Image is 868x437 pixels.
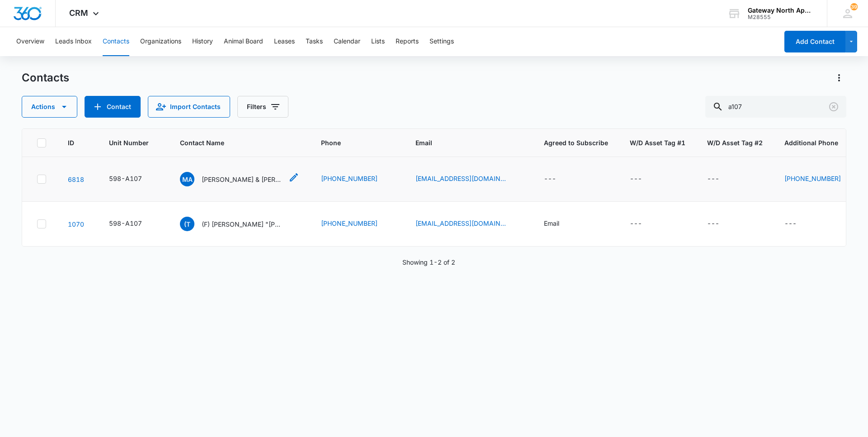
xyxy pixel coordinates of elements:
[748,14,814,20] div: account id
[784,218,813,229] div: Additional Phone - - Select to Edit Field
[180,217,194,231] span: (T
[544,138,608,147] span: Agreed to Subscribe
[705,96,846,118] input: Search Contacts
[415,174,522,185] div: Email - avinamartin10@gmail.com - Select to Edit Field
[180,172,194,186] span: MA
[321,174,394,185] div: Phone - (720) 934-8193 - Select to Edit Field
[148,96,230,118] button: Import Contacts
[68,176,84,183] a: Navigate to contact details page for Martin Avina Mendez & Bryanna K.Ortiz
[784,31,845,52] button: Add Contact
[630,218,658,229] div: W/D Asset Tag #1 - - Select to Edit Field
[22,96,77,118] button: Actions
[192,27,213,56] button: History
[109,174,158,185] div: Unit Number - 598-A107 - Select to Edit Field
[850,3,858,10] div: notifications count
[68,220,84,228] a: Navigate to contact details page for (F) Timothy "TJ" McCall
[429,27,454,56] button: Settings
[109,174,142,183] div: 598-A107
[109,138,158,147] span: Unit Number
[103,27,129,56] button: Contacts
[85,96,141,118] button: Add Contact
[180,172,299,186] div: Contact Name - Martin Avina Mendez & Bryanna K.Ortiz - Select to Edit Field
[140,27,181,56] button: Organizations
[707,174,719,185] div: ---
[55,27,92,56] button: Leads Inbox
[415,138,509,147] span: Email
[321,218,377,228] a: [PHONE_NUMBER]
[784,138,857,147] span: Additional Phone
[180,217,299,231] div: Contact Name - (F) Timothy "TJ" McCall - Select to Edit Field
[544,174,556,185] div: ---
[402,257,455,267] p: Showing 1-2 of 2
[850,3,858,10] span: 39
[784,174,841,183] a: [PHONE_NUMBER]
[832,71,846,85] button: Actions
[224,27,263,56] button: Animal Board
[544,174,572,185] div: Agreed to Subscribe - - Select to Edit Field
[334,27,360,56] button: Calendar
[784,174,857,185] div: Additional Phone - (720) 980-3028 - Select to Edit Field
[321,218,394,229] div: Phone - (720) 926-2542 - Select to Edit Field
[371,27,385,56] button: Lists
[707,138,763,147] span: W/D Asset Tag #2
[22,71,69,85] h1: Contacts
[68,138,74,147] span: ID
[109,218,142,228] div: 598-A107
[69,8,88,18] span: CRM
[109,218,158,229] div: Unit Number - 598-A107 - Select to Edit Field
[748,7,814,14] div: account name
[415,174,506,183] a: [EMAIL_ADDRESS][DOMAIN_NAME]
[630,218,642,229] div: ---
[202,175,283,184] p: [PERSON_NAME] & [PERSON_NAME]
[826,100,841,114] button: Clear
[707,218,719,229] div: ---
[415,218,506,228] a: [EMAIL_ADDRESS][DOMAIN_NAME]
[630,174,658,185] div: W/D Asset Tag #1 - - Select to Edit Field
[321,174,377,183] a: [PHONE_NUMBER]
[707,174,736,185] div: W/D Asset Tag #2 - - Select to Edit Field
[180,138,286,147] span: Contact Name
[16,27,44,56] button: Overview
[237,96,288,118] button: Filters
[396,27,419,56] button: Reports
[630,138,685,147] span: W/D Asset Tag #1
[544,218,576,229] div: Agreed to Subscribe - Email - Select to Edit Field
[202,219,283,229] p: (F) [PERSON_NAME] "[PERSON_NAME]" [PERSON_NAME]
[274,27,295,56] button: Leases
[707,218,736,229] div: W/D Asset Tag #2 - - Select to Edit Field
[415,218,522,229] div: Email - mccallmac200@live.com - Select to Edit Field
[784,218,797,229] div: ---
[630,174,642,185] div: ---
[321,138,381,147] span: Phone
[544,218,559,228] div: Email
[306,27,323,56] button: Tasks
